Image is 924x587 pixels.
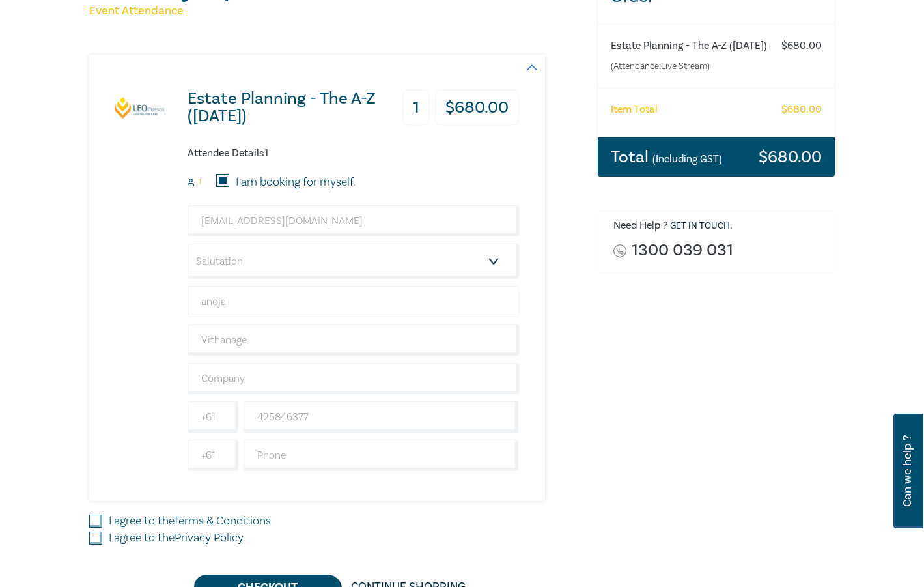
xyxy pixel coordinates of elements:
input: Phone [244,440,519,471]
input: Mobile* [244,401,519,433]
label: I agree to the [109,530,244,547]
h3: Estate Planning - The A-Z ([DATE]) [188,90,402,125]
h6: Estate Planning - The A-Z ([DATE]) [611,40,770,52]
small: (Including GST) [652,152,722,165]
h5: Event Attendance [89,3,581,19]
a: 1300 039 031 [632,242,733,259]
span: Can we help ? [901,422,914,521]
input: +61 [188,440,238,471]
a: Terms & Conditions [173,513,271,528]
input: Attendee Email* [188,205,519,236]
img: Estate Planning - The A-Z (Nov 2025) [114,96,166,119]
input: Company [188,363,519,394]
h3: $ 680.00 [759,149,822,165]
h3: $ 680.00 [435,90,519,126]
a: Get in touch [670,220,730,232]
h6: Need Help ? . [613,220,825,233]
a: Privacy Policy [175,530,244,545]
input: +61 [188,401,238,433]
h3: 1 [402,90,430,126]
label: I am booking for myself. [236,174,356,191]
h3: Total [611,149,722,165]
h6: Item Total [611,104,658,116]
input: Last Name* [188,324,519,356]
h6: Attendee Details 1 [188,147,519,160]
h6: $ 680.00 [781,40,822,52]
input: First Name* [188,286,519,317]
small: 1 [199,178,201,187]
small: (Attendance: Live Stream ) [611,60,770,73]
h6: $ 680.00 [781,104,822,116]
label: I agree to the [109,513,271,530]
